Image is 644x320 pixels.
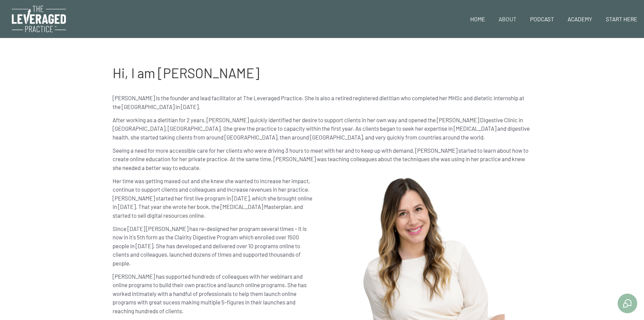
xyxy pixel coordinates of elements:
span: Hi, I am [PERSON_NAME] [113,65,259,81]
a: Start Here [599,7,644,30]
p: Since [DATE] [PERSON_NAME] has re-designed her program several times - it is now in it's 5th form... [113,225,315,268]
a: Home [463,7,492,30]
p: [PERSON_NAME] has supported hundreds of colleagues with her webinars and online programs to build... [113,272,315,316]
p: [PERSON_NAME] is the founder and lead facilitator at The Leveraged Practice. She is also a retire... [113,94,532,111]
p: Her time was getting maxed out and she knew she wanted to increase her impact, continue to suppor... [113,177,315,220]
a: Academy [561,7,599,30]
p: After working as a dietitian for 2 years, [PERSON_NAME] quickly identified her desire to support ... [113,116,532,142]
img: The Leveraged Practice [12,6,66,32]
p: Seeing a need for more accessible care for her clients who were driving 3 hours to meet with her ... [113,146,532,172]
a: About [492,7,523,30]
a: Podcast [523,7,561,30]
nav: Site Navigation [458,7,644,30]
